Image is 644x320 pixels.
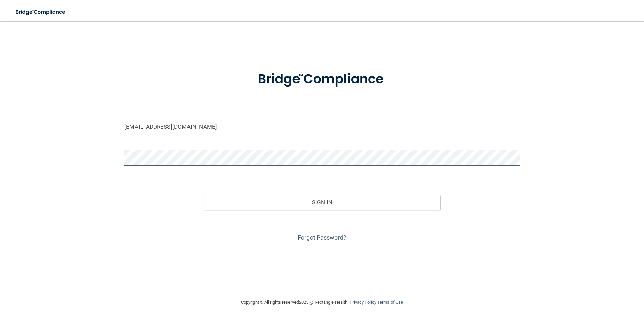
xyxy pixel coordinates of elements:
[200,291,444,313] div: Copyright © All rights reserved 2025 @ Rectangle Health | |
[377,300,403,305] a: Terms of Use
[124,119,520,134] input: Email
[204,195,441,210] button: Sign In
[10,5,72,19] img: bridge_compliance_login_screen.278c3ca4.svg
[298,234,346,241] a: Forgot Password?
[244,62,400,97] img: bridge_compliance_login_screen.278c3ca4.svg
[350,300,376,305] a: Privacy Policy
